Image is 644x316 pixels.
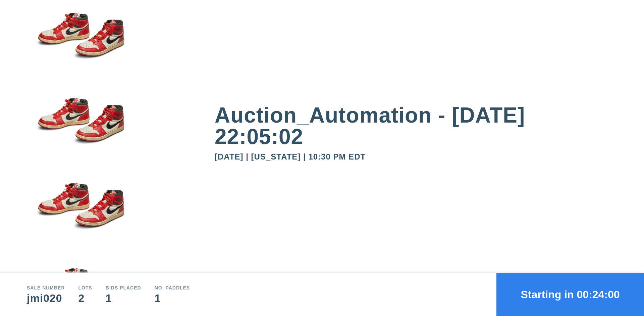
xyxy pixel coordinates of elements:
div: Bids Placed [106,285,141,290]
img: small [27,86,134,171]
div: Sale number [27,285,65,290]
div: Lots [78,285,92,290]
div: 1 [155,293,190,304]
div: No. Paddles [155,285,190,290]
button: Starting in 00:24:00 [496,273,644,316]
div: [DATE] | [US_STATE] | 10:30 PM EDT [215,153,617,161]
div: jmi020 [27,293,65,304]
div: 2 [78,293,92,304]
div: Auction_Automation - [DATE] 22:05:02 [215,104,617,147]
img: small [27,0,134,86]
div: 1 [106,293,141,304]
